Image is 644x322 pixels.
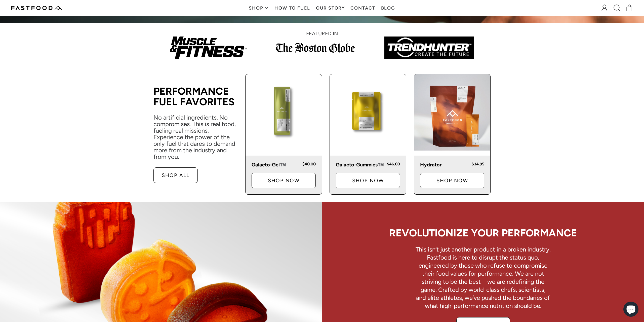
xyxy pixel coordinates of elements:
a: Shop Now [336,173,400,188]
img: galacto-gummies-771441.webp [330,74,406,151]
img: hydrator-978181.jpg [414,74,490,151]
img: Boston_Globe.png [274,41,357,54]
p: $34.95 [472,162,484,167]
p: Galacto-Gel™️ [252,162,299,168]
p: Hydrator [420,162,469,168]
span: Shop [249,6,264,10]
a: Shop Now [420,173,484,188]
p: $46.00 [387,162,400,167]
span: PERFORMANCE FUEL FAVORITES [153,85,234,108]
img: galacto-gel-869995.webp [246,74,322,151]
p: Shop Now [344,178,392,183]
h2: Revolutionize Your Performance [389,228,577,238]
p: Shop Now [260,178,307,183]
a: Shop All [153,167,198,183]
p: Galacto-Gummies™️ [336,162,384,168]
inbox-online-store-chat: Shopify online store chat [622,302,640,318]
img: Fastfood [11,6,62,10]
p: Shop All [162,173,189,178]
img: Muscle_and_Fitness.png [170,37,247,59]
p: This isn’t just another product in a broken industry. Fastfood is here to disrupt the status quo,... [415,245,551,310]
p: $40.00 [302,162,316,167]
img: Logo of 'TRENDHUNTER' with the slogan 'CREATE THE FUTURE' underneath. [384,37,474,59]
a: Shop Now [252,173,316,188]
p: No artificial ingredients. No compromises. This is real food, fueling real missions. Experience t... [153,114,238,160]
p: Shop Now [428,178,476,183]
